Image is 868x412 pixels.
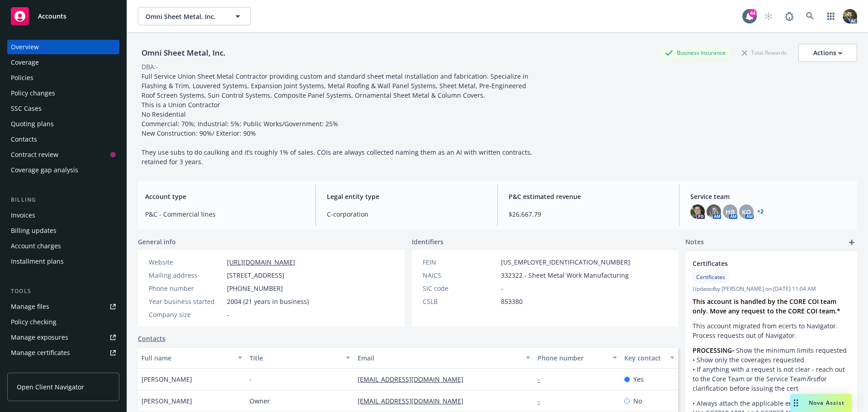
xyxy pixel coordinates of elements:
strong: This account is handled by the CORE COI team only. Move any request to the CORE COI team.* [693,297,840,315]
button: Nova Assist [790,394,852,412]
span: Updated by [PERSON_NAME] on [DATE] 11:04 AM [693,285,850,293]
div: Phone number [149,284,223,293]
div: Coverage gap analysis [11,163,78,177]
a: Contract review [7,147,119,162]
div: Year business started [149,297,223,306]
div: Manage exposures [11,330,68,345]
div: Title [250,353,340,363]
a: [EMAIL_ADDRESS][DOMAIN_NAME] [358,397,471,405]
div: Policy checking [11,315,57,329]
span: Yes [633,374,644,384]
p: This account migrated from ecerts to Navigator. Process requests out of Navigator. [693,321,850,340]
div: Overview [11,40,39,54]
a: Contacts [7,132,119,147]
span: [PHONE_NUMBER] [227,284,283,293]
span: [US_EMPLOYER_IDENTIFICATION_NUMBER] [501,257,630,267]
button: Key contact [621,347,678,369]
a: Installment plans [7,254,119,269]
span: KO [742,207,751,217]
a: add [846,237,857,248]
a: Switch app [822,7,840,25]
span: Service team [690,192,850,201]
span: C-corporation [327,209,486,219]
span: Account type [145,192,305,201]
div: Policy changes [11,86,55,100]
span: - [227,310,229,319]
button: Title [246,347,354,369]
span: P&C - Commercial lines [145,209,305,219]
div: Installment plans [11,254,64,269]
a: Coverage [7,55,119,70]
div: Coverage [11,55,39,70]
a: Accounts [7,4,119,29]
div: Full name [142,353,232,363]
a: +2 [757,209,764,214]
span: 2004 (21 years in business) [227,297,309,306]
span: [PERSON_NAME] [142,374,192,384]
span: $26,667.79 [509,209,668,219]
div: FEIN [423,257,497,267]
div: Email [358,353,520,363]
a: - [538,375,547,384]
button: Email [354,347,534,369]
div: Mailing address [149,270,223,280]
div: Phone number [538,353,607,363]
button: Omni Sheet Metal, Inc. [138,7,251,25]
span: Omni Sheet Metal, Inc. [146,12,224,21]
a: Manage exposures [7,330,119,345]
span: Nova Assist [809,399,844,407]
div: Total Rewards [737,47,791,58]
strong: PROCESSING [693,346,732,355]
span: Legal entity type [327,192,486,201]
div: Company size [149,310,223,319]
span: [STREET_ADDRESS] [227,270,284,280]
a: Invoices [7,208,119,223]
button: Full name [138,347,246,369]
a: Policy checking [7,315,119,329]
button: Phone number [534,347,620,369]
span: 853380 [501,297,523,306]
a: Contacts [138,334,165,343]
a: Start snowing [759,7,778,25]
div: Invoices [11,208,35,223]
img: photo [690,204,705,219]
div: Omni Sheet Metal, Inc. [138,47,229,59]
a: Policy changes [7,86,119,100]
p: • Always attach the applicable endorsements [693,398,850,408]
span: HB [726,207,735,217]
div: Key contact [624,353,665,363]
div: Actions [813,44,842,62]
div: CSLB [423,297,497,306]
span: - [501,284,503,293]
span: Owner [250,396,270,406]
p: • Show the minimum limits requested • Show only the coverages requested • If anything with a requ... [693,346,850,393]
div: 44 [749,9,757,17]
span: - [250,374,252,384]
span: P&C estimated revenue [509,192,668,201]
a: Manage files [7,299,119,314]
div: Manage certificates [11,346,70,360]
a: Billing updates [7,223,119,238]
div: Manage files [11,299,49,314]
span: Certificates [693,259,826,268]
img: photo [843,9,857,24]
span: 332322 - Sheet Metal Work Manufacturing [501,270,629,280]
a: - [538,397,547,405]
a: Overview [7,40,119,54]
div: NAICS [423,270,497,280]
div: Website [149,257,223,267]
a: Manage certificates [7,346,119,360]
a: Search [801,7,819,25]
a: Report a Bug [780,7,798,25]
span: Notes [685,237,704,248]
div: SSC Cases [11,101,42,116]
a: SSC Cases [7,101,119,116]
span: Full Service Union Sheet Metal Contractor providing custom and standard sheet metal installation ... [142,72,534,166]
div: Drag to move [790,394,802,412]
span: Accounts [38,13,66,20]
em: first [807,374,818,383]
a: Manage claims [7,361,119,375]
span: General info [138,237,176,246]
div: Policies [11,71,33,85]
a: [URL][DOMAIN_NAME] [227,258,295,266]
